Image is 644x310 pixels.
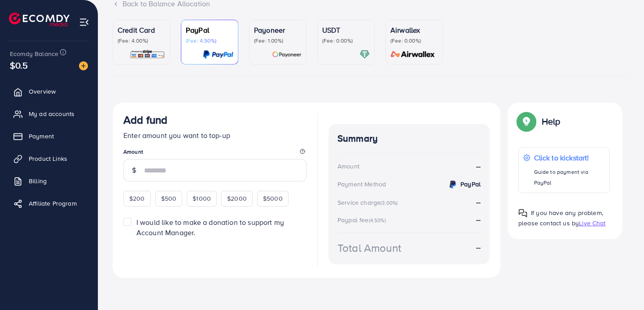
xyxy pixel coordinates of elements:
a: Overview [7,82,91,100]
span: Overview [29,87,56,96]
p: Airwallex [390,25,438,35]
p: Help [542,116,561,127]
iframe: Chat [606,270,637,303]
a: Product Links [7,150,91,168]
span: I would like to make a donation to support my Account Manager. [136,217,284,237]
span: $2000 [227,194,247,203]
span: My ad accounts [29,109,74,118]
img: card [388,49,438,60]
span: $5000 [263,194,283,203]
a: Billing [7,172,91,190]
span: $500 [161,194,177,203]
legend: Amount [123,148,307,159]
span: $0.5 [10,59,28,72]
img: Popup guide [518,209,527,218]
p: (Fee: 0.00%) [390,37,438,44]
p: (Fee: 1.00%) [254,37,302,44]
div: Paypal fee [337,215,389,224]
strong: -- [476,215,481,224]
div: Payment Method [337,180,386,189]
div: Total Amount [337,240,401,256]
small: (3.00%) [381,199,398,207]
h4: Summary [337,133,481,144]
img: logo [9,13,70,26]
strong: -- [476,161,481,172]
p: (Fee: 4.50%) [186,37,233,44]
p: PayPal [186,25,233,35]
a: My ad accounts [7,105,91,123]
span: Affiliate Program [29,199,77,208]
div: Service charge [337,198,400,207]
span: Billing [29,177,47,185]
p: Payoneer [254,25,302,35]
span: If you have any problem, please contact us by [518,208,603,228]
strong: -- [476,242,481,253]
p: Click to kickstart! [534,152,605,163]
img: card [359,49,370,60]
p: (Fee: 0.00%) [322,37,370,44]
img: card [130,49,165,60]
span: Product Links [29,154,67,163]
img: card [272,49,302,60]
span: $1000 [193,194,211,203]
strong: -- [476,197,481,207]
p: USDT [322,25,370,35]
img: Popup guide [518,113,534,129]
h3: Add fund [123,113,167,126]
span: Payment [29,132,54,141]
strong: PayPal [460,180,481,189]
a: Affiliate Program [7,194,91,212]
p: Enter amount you want to top-up [123,130,307,141]
span: $200 [129,194,145,203]
img: menu [79,17,89,27]
div: Amount [337,162,359,171]
img: credit [447,179,458,190]
img: card [203,49,233,60]
a: Payment [7,127,91,145]
p: Guide to payment via PayPal [534,167,605,188]
img: image [79,61,88,70]
span: Live Chat [579,219,605,228]
small: (4.50%) [369,217,386,224]
span: Ecomdy Balance [10,49,58,58]
p: Credit Card [118,25,165,35]
p: (Fee: 4.00%) [118,37,165,44]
